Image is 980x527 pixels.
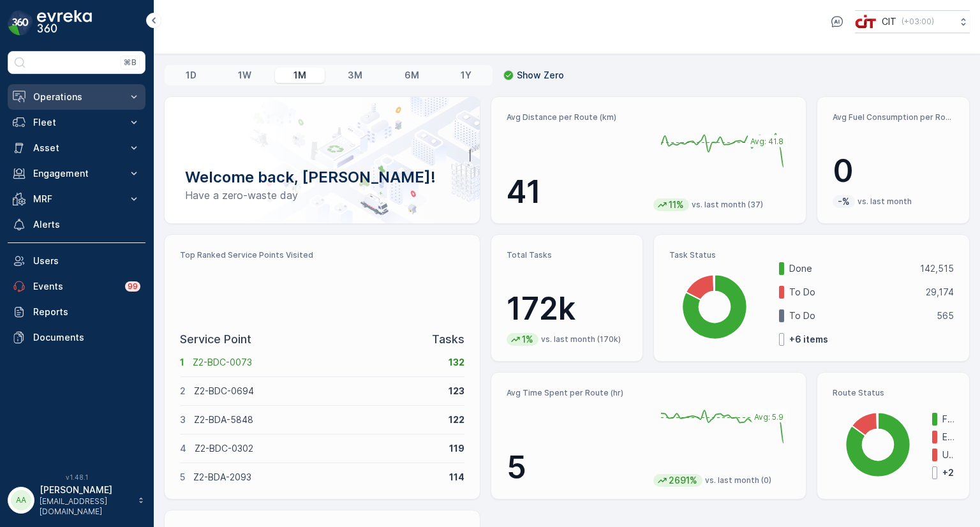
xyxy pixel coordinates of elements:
[705,475,771,486] p: vs. last month (0)
[33,306,140,318] p: Reports
[789,309,928,322] p: To Do
[942,431,954,443] p: Expired
[507,173,644,211] p: 41
[461,69,471,82] p: 1Y
[836,195,851,208] p: -%
[8,484,145,517] button: AA[PERSON_NAME][EMAIL_ADDRESS][DOMAIN_NAME]
[33,280,117,293] p: Events
[855,10,970,33] button: CIT(+03:00)
[521,333,535,346] p: 1%
[194,413,440,426] p: Z2-BDA-5848
[942,413,954,426] p: Finished
[180,413,186,426] p: 3
[942,449,954,461] p: Undispatched
[193,356,440,369] p: Z2-BDC-0073
[8,299,145,325] a: Reports
[238,69,251,82] p: 1W
[8,161,145,186] button: Engagement
[11,490,31,510] div: AA
[8,110,145,135] button: Fleet
[195,442,441,455] p: Z2-BDC-0302
[348,69,362,82] p: 3M
[128,281,138,292] p: 99
[180,471,185,484] p: 5
[40,484,131,496] p: [PERSON_NAME]
[180,442,186,455] p: 4
[185,188,459,203] p: Have a zero-waste day
[882,15,896,28] p: CIT
[8,135,145,161] button: Asset
[33,116,120,129] p: Fleet
[432,330,464,348] p: Tasks
[37,10,92,36] img: logo_dark-DEwI_e13.png
[405,69,419,82] p: 6M
[507,388,644,398] p: Avg Time Spent per Route (hr)
[33,193,120,205] p: MRF
[449,413,464,426] p: 122
[449,385,464,397] p: 123
[180,356,184,369] p: 1
[33,331,140,344] p: Documents
[507,290,628,328] p: 172k
[180,250,464,260] p: Top Ranked Service Points Visited
[667,198,685,211] p: 11%
[692,200,763,210] p: vs. last month (37)
[857,197,912,207] p: vs. last month
[541,334,621,345] p: vs. last month (170k)
[449,356,464,369] p: 132
[8,186,145,212] button: MRF
[180,385,186,397] p: 2
[8,84,145,110] button: Operations
[507,112,644,122] p: Avg Distance per Route (km)
[902,17,934,27] p: ( +03:00 )
[194,385,440,397] p: Z2-BDC-0694
[667,474,699,487] p: 2691%
[33,91,120,103] p: Operations
[942,466,954,479] p: + 2
[8,248,145,274] a: Users
[186,69,197,82] p: 1D
[33,218,140,231] p: Alerts
[449,471,464,484] p: 114
[517,69,564,82] p: Show Zero
[669,250,954,260] p: Task Status
[833,388,954,398] p: Route Status
[833,152,954,190] p: 0
[180,330,251,348] p: Service Point
[8,473,145,481] span: v 1.48.1
[8,325,145,350] a: Documents
[8,212,145,237] a: Alerts
[789,333,828,346] p: + 6 items
[40,496,131,517] p: [EMAIL_ADDRESS][DOMAIN_NAME]
[507,250,628,260] p: Total Tasks
[926,286,954,299] p: 29,174
[293,69,306,82] p: 1M
[124,57,137,68] p: ⌘B
[937,309,954,322] p: 565
[8,10,33,36] img: logo
[920,262,954,275] p: 142,515
[33,142,120,154] p: Asset
[193,471,441,484] p: Z2-BDA-2093
[789,286,917,299] p: To Do
[185,167,459,188] p: Welcome back, [PERSON_NAME]!
[33,167,120,180] p: Engagement
[855,15,877,29] img: cit-logo_pOk6rL0.png
[507,449,644,487] p: 5
[8,274,145,299] a: Events99
[789,262,912,275] p: Done
[33,255,140,267] p: Users
[833,112,954,122] p: Avg Fuel Consumption per Route (lt)
[449,442,464,455] p: 119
